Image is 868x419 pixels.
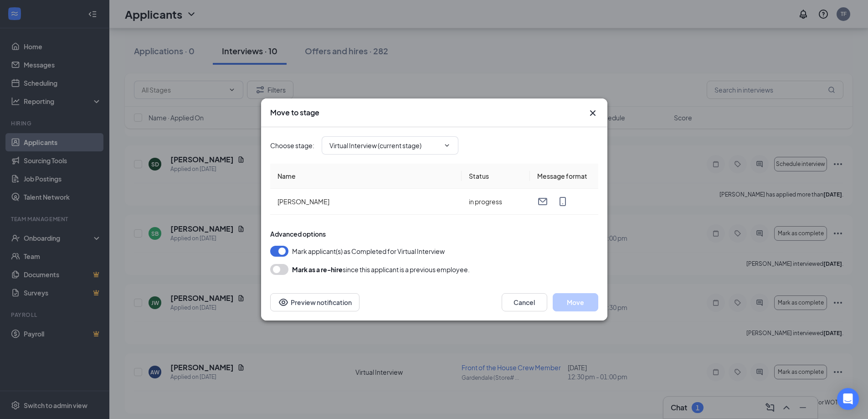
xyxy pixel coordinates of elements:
[587,108,598,119] button: Close
[502,293,547,311] button: Cancel
[270,108,319,118] h3: Move to stage
[553,293,598,311] button: Move
[443,142,451,149] svg: ChevronDown
[462,164,530,189] th: Status
[537,196,548,207] svg: Email
[292,265,343,274] b: Mark as a re-hire
[270,164,462,189] th: Name
[587,108,598,119] svg: Cross
[270,140,314,150] span: Choose stage :
[292,246,445,257] span: Mark applicant(s) as Completed for Virtual Interview
[462,189,530,215] td: in progress
[557,196,568,207] svg: MobileSms
[837,388,859,410] div: Open Intercom Messenger
[277,197,329,206] span: [PERSON_NAME]
[278,297,289,308] svg: Eye
[292,264,470,275] div: since this applicant is a previous employee.
[530,164,598,189] th: Message format
[270,229,598,238] div: Advanced options
[270,293,360,311] button: Preview notificationEye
